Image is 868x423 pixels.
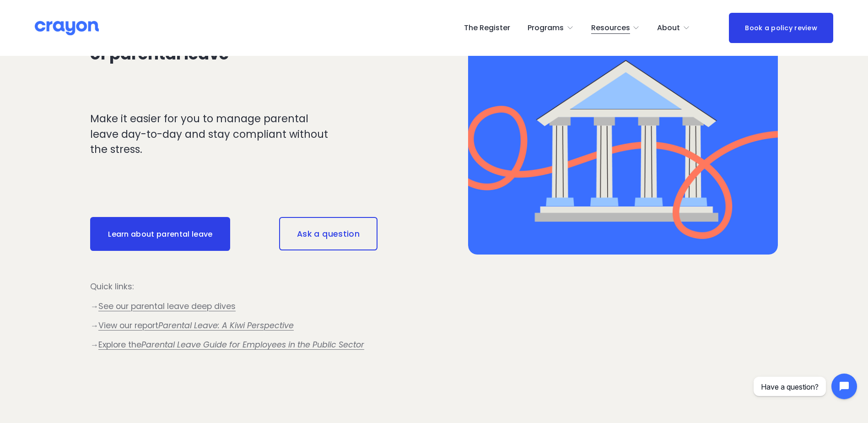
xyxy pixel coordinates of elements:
a: See our parental leave deep dives [98,301,236,312]
a: Explore theParental Leave Guide for Employees in the Public Sector [98,339,364,350]
a: View our reportParental Leave: A Kiwi Perspective [98,320,294,331]
a: folder dropdown [591,21,640,35]
a: folder dropdown [528,21,574,35]
span: Resources [591,22,630,35]
a: folder dropdown [657,21,690,35]
img: Crayon [35,20,99,36]
a: Ask a question [279,217,377,250]
span: Quick links: [90,281,134,292]
span: About [657,22,680,35]
a: Learn about parental leave [90,217,230,251]
span: View our report [98,320,294,331]
span: Explore the [98,339,364,350]
a: The Register [464,21,510,35]
span: → [90,301,98,312]
span: → [90,339,98,350]
em: Parental Leave Guide for Employees in the Public Sector [141,339,364,350]
a: Book a policy review [729,13,833,43]
span: → [90,320,98,331]
p: Make it easier for you to manage parental leave day-to-day and stay compliant without the stress. [90,111,337,157]
em: Parental Leave: A Kiwi Perspective [158,320,294,331]
span: Programs [528,22,564,35]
